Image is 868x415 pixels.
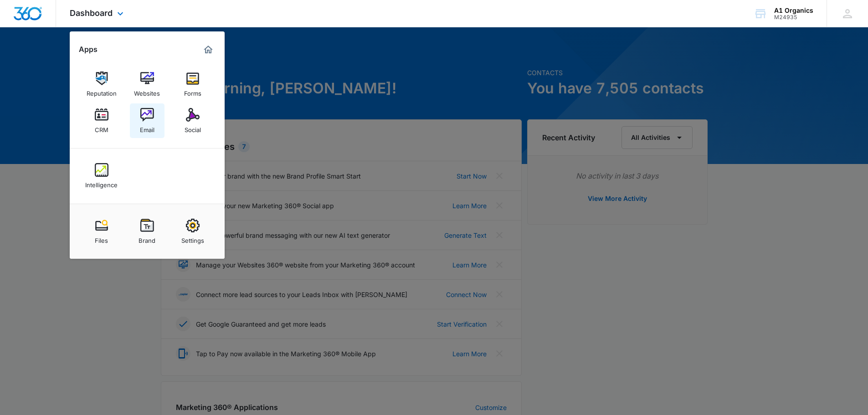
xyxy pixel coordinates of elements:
a: Email [130,103,164,138]
div: Settings [181,232,204,244]
div: Websites [134,85,160,97]
div: Email [140,122,154,133]
div: Brand [139,232,155,244]
a: Marketing 360® Dashboard [201,42,216,57]
div: Files [95,232,108,244]
a: Forms [175,67,210,102]
a: Files [84,214,119,249]
a: Brand [130,214,164,249]
div: Forms [184,85,201,97]
div: Reputation [87,85,117,97]
div: Intelligence [85,177,118,189]
div: account id [774,14,813,20]
a: Settings [175,214,210,249]
div: account name [774,7,813,14]
a: Reputation [84,67,119,102]
a: Intelligence [84,159,119,193]
a: CRM [84,103,119,138]
h2: Apps [79,45,98,54]
div: Social [185,122,201,133]
div: CRM [95,122,108,133]
a: Social [175,103,210,138]
span: Dashboard [70,8,113,18]
a: Websites [130,67,164,102]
